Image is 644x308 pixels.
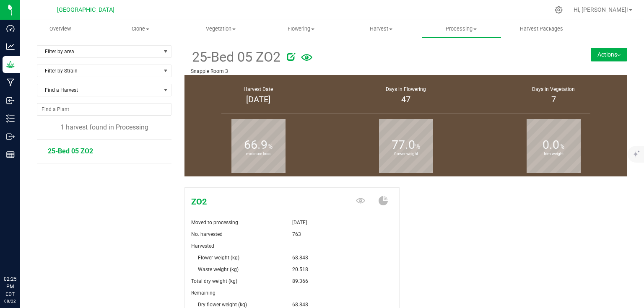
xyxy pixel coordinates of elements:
span: Dry flower weight (kg) [198,302,247,308]
inline-svg: Analytics [6,42,15,51]
span: Overview [38,25,82,33]
span: Filter by area [37,46,161,57]
b: trim weight [527,116,581,192]
button: Actions [591,48,627,61]
span: ZO2 [185,195,327,208]
a: Vegetation [181,20,261,38]
input: NO DATA FOUND [37,104,171,115]
span: Vegetation [181,25,260,33]
iframe: Resource center [8,241,34,266]
a: Clone [100,20,180,38]
div: 7 [490,93,617,106]
span: Harvest Packages [509,25,574,33]
span: Clone [101,25,180,33]
div: Harvest Date [195,85,322,93]
div: Manage settings [553,6,564,14]
group-info-box: Trim weight % [486,116,621,176]
span: Harvest [341,25,421,33]
span: Filter by Strain [37,65,161,77]
p: 08/22 [4,298,16,304]
span: Hi, [PERSON_NAME]! [574,6,628,13]
group-info-box: Days in flowering [338,75,473,116]
inline-svg: Manufacturing [6,78,15,87]
span: Waste weight (kg) [198,267,239,272]
span: select [161,46,171,57]
span: [GEOGRAPHIC_DATA] [57,6,114,13]
a: Overview [20,20,100,38]
span: Processing [422,25,501,33]
p: Snapple Room 3 [191,67,547,75]
span: Harvested [191,243,214,249]
group-info-box: Flower weight % [338,116,473,176]
inline-svg: Outbound [6,132,15,141]
a: Flowering [261,20,341,38]
p: 02:25 PM EDT [4,275,16,298]
span: 68.848 [292,252,308,264]
div: [DATE] [195,93,322,106]
b: flower weight [379,116,433,192]
span: 25-Bed 05 ZO2 [48,147,93,155]
inline-svg: Inventory [6,114,15,123]
group-info-box: Harvest Date [191,75,326,116]
span: Total dry weight (kg) [191,278,237,284]
span: Moved to processing [191,220,238,225]
inline-svg: Grow [6,60,15,69]
group-info-box: Days in vegetation [486,75,621,116]
span: 20.518 [292,264,308,275]
b: moisture loss [231,116,286,192]
div: Days in Flowering [343,85,469,93]
div: Days in Vegetation [490,85,617,93]
inline-svg: Dashboard [6,24,15,33]
div: 47 [343,93,469,106]
span: Find a Harvest [37,84,161,96]
inline-svg: Inbound [6,96,15,105]
span: Flowering [261,25,340,33]
span: Flower weight (kg) [198,255,239,261]
div: 1 harvest found in Processing [37,122,171,132]
a: Processing [421,20,501,38]
span: 25-Bed 05 ZO2 [191,47,280,67]
span: 763 [292,228,301,240]
a: Harvest Packages [501,20,582,38]
inline-svg: Reports [6,150,15,159]
span: Remaining [191,290,216,296]
a: Harvest [341,20,421,38]
span: No. harvested [191,231,223,237]
span: [DATE] [292,217,307,228]
span: 89.366 [292,275,308,287]
group-info-box: Moisture loss % [191,116,326,176]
